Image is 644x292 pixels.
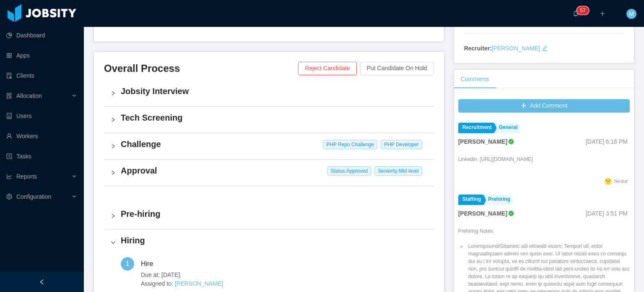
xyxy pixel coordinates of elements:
[573,11,579,16] i: icon: bell
[484,195,512,205] a: Prehiring
[111,91,116,96] i: icon: right
[583,6,586,15] p: 7
[175,280,223,287] a: [PERSON_NAME]
[104,62,298,75] h3: Overall Process
[6,47,77,64] a: icon: appstoreApps
[16,173,37,180] span: Reports
[16,92,42,99] span: Allocation
[6,128,77,145] a: icon: userWorkers
[104,203,434,229] div: icon: rightPre-hiring
[374,166,422,176] span: Seniority: Mid level
[542,45,548,51] i: icon: edit
[576,6,589,15] sup: 57
[327,166,371,176] span: Status: Approved
[458,99,630,113] button: icon: plusAdd Comment
[6,108,77,124] a: icon: robotUsers
[121,208,427,220] h4: Pre-hiring
[104,160,434,186] div: icon: rightApproval
[104,80,434,106] div: icon: rightJobsity Interview
[495,123,520,133] a: General
[360,62,434,75] button: Put Candidate On Hold
[464,45,492,52] strong: Recruiter:
[111,170,116,175] i: icon: right
[458,195,483,205] a: Staffing
[121,112,427,124] h4: Tech Screening
[323,140,377,149] span: PHP Repo Challenge
[600,11,605,16] i: icon: plus
[458,210,507,217] strong: [PERSON_NAME]
[104,229,434,255] div: icon: rightHiring
[458,138,507,145] strong: [PERSON_NAME]
[586,138,628,145] span: [DATE] 6:16 PM
[126,260,130,267] span: 1
[121,165,427,176] h4: Approval
[141,257,160,271] div: Hire
[492,45,540,52] a: [PERSON_NAME]
[6,67,77,84] a: icon: auditClients
[381,140,422,149] span: PHP Developer
[629,9,634,19] span: M
[111,144,116,149] i: icon: right
[614,179,628,184] span: Neutral
[141,271,427,279] span: Due at: [DATE].
[141,279,427,288] span: Assigned to:
[458,123,494,133] a: Recruitment
[121,234,427,246] h4: Hiring
[454,70,496,89] div: Comments
[121,85,427,97] h4: Jobsity Interview
[111,240,116,245] i: icon: right
[111,117,116,122] i: icon: right
[104,107,434,133] div: icon: rightTech Screening
[458,155,533,163] p: Linkedin: [URL][DOMAIN_NAME]
[580,6,583,15] p: 5
[298,62,356,75] button: Reject Candidate
[586,210,628,217] span: [DATE] 3:51 PM
[121,138,427,150] h4: Challenge
[111,213,116,218] i: icon: right
[6,174,12,179] i: icon: line-chart
[6,148,77,165] a: icon: profileTasks
[6,194,12,200] i: icon: setting
[104,133,434,159] div: icon: rightChallenge
[16,193,51,200] span: Configuration
[6,93,12,99] i: icon: solution
[6,27,77,44] a: icon: pie-chartDashboard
